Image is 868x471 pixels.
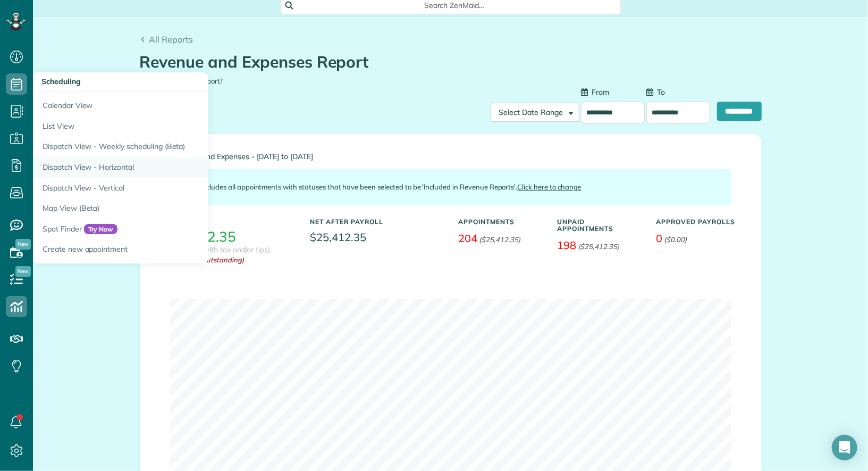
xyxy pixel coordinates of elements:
[186,183,582,191] span: This includes all appointments with statuses that have been selected to be 'Included in Revenue R...
[140,53,754,71] h1: Revenue and Expenses Report
[84,224,118,235] span: Try Now
[140,77,223,85] a: How do I use this report?
[15,239,31,250] span: New
[832,435,857,460] div: Open Intercom Messenger
[33,92,299,116] a: Calendar View
[459,232,478,245] span: 204
[517,183,581,191] a: Click here to change
[33,116,299,137] a: List View
[170,153,731,161] span: Revenue and Expenses - [DATE] to [DATE]
[491,103,579,122] button: Select Date Range
[310,229,443,245] span: $25,412.35
[581,87,609,97] label: From
[162,218,294,225] h5: Revenue
[646,87,665,97] label: To
[664,235,687,244] em: ($0.00)
[656,218,739,225] h5: Approved Payrolls
[15,266,31,277] span: New
[33,239,299,263] a: Create new appointment
[558,238,577,252] span: 198
[33,178,299,199] a: Dispatch View - Vertical
[499,108,563,117] span: Select Date Range
[479,235,520,244] em: ($25,412.35)
[140,33,193,46] a: All Reports
[33,157,299,178] a: Dispatch View - Horizontal
[310,218,384,225] h5: Net After Payroll
[459,218,542,225] h5: Appointments
[558,218,641,232] h5: Unpaid Appointments
[33,136,299,157] a: Dispatch View - Weekly scheduling (Beta)
[162,255,294,265] em: ($25,412.35 outstanding)
[41,77,81,86] span: Scheduling
[33,219,299,239] a: Spot FinderTry Now
[33,198,299,219] a: Map View (Beta)
[162,246,271,254] h3: ($27,486.89 with tax and/or tips)
[656,232,663,245] span: 0
[149,34,193,45] span: All Reports
[578,242,619,251] em: ($25,412.35)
